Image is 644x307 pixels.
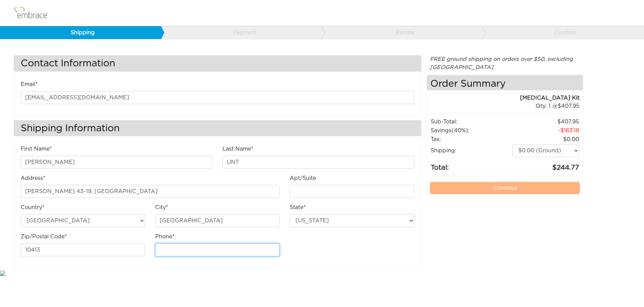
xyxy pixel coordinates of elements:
td: Tax: [430,135,513,144]
td: Total: [430,157,513,173]
td: Savings : [430,126,513,135]
label: First Name* [21,145,52,153]
label: Address* [21,174,46,182]
span: 407.95 [558,103,579,109]
label: State* [290,203,306,211]
a: Continue [430,182,580,194]
a: Confirm [482,26,643,39]
label: Zip/Postal Code* [21,233,67,241]
label: Last Name* [222,145,253,153]
img: logo.png [12,4,56,21]
td: 0.00 [512,135,579,144]
td: Shipping: [430,144,513,157]
a: Review [321,26,482,39]
h3: Shipping Information [14,120,421,136]
div: FREE ground shipping on orders over $50, excluding [GEOGRAPHIC_DATA]. [427,55,584,71]
label: Email* [21,80,38,88]
td: Sub-Total: [430,117,513,126]
h4: Order Summary [427,75,583,90]
h3: Contact Information [14,55,421,71]
label: City* [155,203,168,211]
label: Phone* [155,233,175,241]
div: 1 @ [435,102,580,110]
a: Payment [161,26,322,39]
span: (40%) [451,128,468,133]
label: Country* [21,203,44,211]
div: [MEDICAL_DATA] Kit [427,94,580,102]
td: 244.77 [512,157,579,173]
label: Apt/Suite [290,174,316,182]
td: 163.18 [512,126,579,135]
td: 407.95 [512,117,579,126]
